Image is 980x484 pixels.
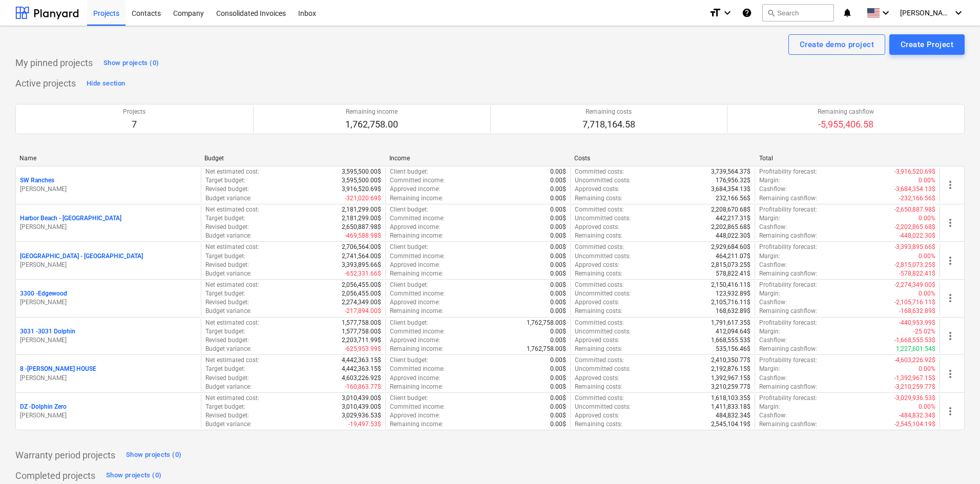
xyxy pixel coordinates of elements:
[716,411,750,420] p: 484,832.34$
[759,289,780,298] p: Margin :
[759,155,936,162] div: Total
[390,281,428,289] p: Client budget :
[205,356,259,365] p: Net estimated cost :
[716,289,750,298] p: 123,932.89$
[20,403,197,420] div: DZ -Dolphin Zero[PERSON_NAME]
[711,403,750,411] p: 1,411,833.18$
[759,307,817,315] p: Remaining cashflow :
[575,307,622,315] p: Remaining costs :
[889,34,965,55] button: Create Project
[711,281,750,289] p: 2,150,416.11$
[342,394,381,403] p: 3,010,439.00$
[527,345,566,353] p: 1,762,758.00$
[716,194,750,203] p: 232,166.56$
[390,365,445,373] p: Committed income :
[574,155,751,162] div: Costs
[759,336,787,345] p: Cashflow :
[550,176,566,185] p: 0.00$
[20,365,197,382] div: 8 -[PERSON_NAME] HOUSE[PERSON_NAME]
[894,336,935,345] p: -1,668,555.53$
[759,176,780,185] p: Margin :
[919,176,935,185] p: 0.00%
[205,261,249,269] p: Revised budget :
[20,214,121,223] p: Harbor Beach - [GEOGRAPHIC_DATA]
[711,420,750,429] p: 2,545,104.19$
[550,205,566,214] p: 0.00$
[582,108,635,116] p: Remaining costs
[919,252,935,261] p: 0.00%
[123,447,184,463] button: Show projects (0)
[205,167,259,176] p: Net estimated cost :
[390,176,445,185] p: Committed income :
[348,420,381,429] p: -19,497.53$
[390,327,445,336] p: Committed income :
[550,252,566,261] p: 0.00$
[342,176,381,185] p: 3,595,500.00$
[20,289,67,298] p: 3300 - Edgewood
[15,470,95,482] p: Completed projects
[123,108,145,116] p: Projects
[711,356,750,365] p: 2,410,350.77$
[550,185,566,194] p: 0.00$
[15,77,76,90] p: Active projects
[944,368,956,380] span: more_vert
[759,383,817,391] p: Remaining cashflow :
[716,252,750,261] p: 464,211.07$
[101,55,161,71] button: Show projects (0)
[894,223,935,232] p: -2,202,865.68$
[894,281,935,289] p: -2,274,349.00$
[205,232,252,240] p: Budget variance :
[919,289,935,298] p: 0.00%
[205,223,249,232] p: Revised budget :
[342,374,381,383] p: 4,603,226.92$
[711,167,750,176] p: 3,739,564.37$
[550,307,566,315] p: 0.00$
[342,336,381,345] p: 2,203,711.99$
[759,214,780,223] p: Margin :
[550,214,566,223] p: 0.00$
[788,34,885,55] button: Create demo project
[894,394,935,403] p: -3,029,936.53$
[711,205,750,214] p: 2,208,670.68$
[759,281,817,289] p: Profitability forecast :
[944,255,956,267] span: more_vert
[894,356,935,365] p: -4,603,226.92$
[550,327,566,336] p: 0.00$
[103,57,159,69] div: Show projects (0)
[205,176,245,185] p: Target budget :
[894,374,935,383] p: -1,392,967.15$
[390,243,428,251] p: Client budget :
[345,345,381,353] p: -625,953.99$
[759,356,817,365] p: Profitability forecast :
[345,232,381,240] p: -469,588.98$
[550,223,566,232] p: 0.00$
[390,356,428,365] p: Client budget :
[205,365,245,373] p: Target budget :
[390,298,440,307] p: Approved income :
[205,345,252,353] p: Budget variance :
[575,176,631,185] p: Uncommitted costs :
[899,269,935,278] p: -578,822.41$
[759,411,787,420] p: Cashflow :
[575,269,622,278] p: Remaining costs :
[575,205,624,214] p: Committed costs :
[899,319,935,327] p: -440,953.99$
[205,336,249,345] p: Revised budget :
[550,167,566,176] p: 0.00$
[84,75,128,92] button: Hide section
[342,365,381,373] p: 4,442,363.15$
[894,185,935,194] p: -3,684,354.13$
[575,403,631,411] p: Uncommitted costs :
[716,214,750,223] p: 442,217.31$
[205,185,249,194] p: Revised budget :
[205,205,259,214] p: Net estimated cost :
[759,243,817,251] p: Profitability forecast :
[390,420,443,429] p: Remaining income :
[759,319,817,327] p: Profitability forecast :
[899,194,935,203] p: -232,166.56$
[711,394,750,403] p: 1,618,103.35$
[716,232,750,240] p: 448,022.30$
[20,411,197,420] p: [PERSON_NAME]
[759,167,817,176] p: Profitability forecast :
[711,336,750,345] p: 1,668,555.53$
